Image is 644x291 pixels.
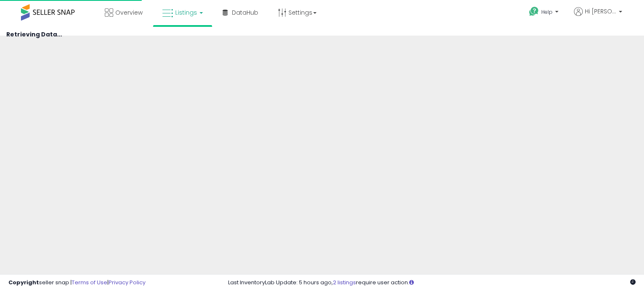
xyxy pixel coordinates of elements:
[232,8,258,17] span: DataHub
[115,8,143,17] span: Overview
[574,7,622,26] a: Hi [PERSON_NAME]
[585,7,616,15] span: Hi [PERSON_NAME]
[175,8,197,17] span: Listings
[541,8,553,15] span: Help
[529,6,539,17] i: Get Help
[6,31,638,38] h4: Retrieving Data...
